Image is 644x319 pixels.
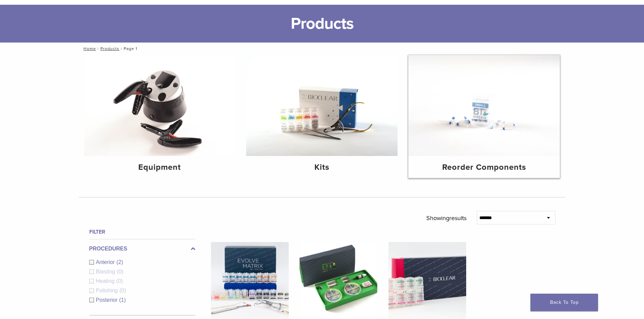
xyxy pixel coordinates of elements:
[116,278,123,284] span: (0)
[117,259,123,265] span: (2)
[89,245,195,253] label: Procedures
[408,55,560,156] img: Reorder Components
[246,55,398,156] img: Kits
[96,297,119,303] span: Posterior
[426,211,467,225] p: Showing results
[96,259,117,265] span: Anterior
[96,288,120,293] span: Polishing
[100,46,119,51] a: Products
[414,161,554,174] h4: Reorder Components
[90,161,230,174] h4: Equipment
[119,47,124,50] span: /
[84,55,236,178] a: Equipment
[96,278,116,284] span: Heating
[96,269,117,274] span: Blasting
[96,47,100,50] span: /
[81,46,96,51] a: Home
[79,43,566,55] nav: Page 1
[530,294,598,311] a: Back To Top
[89,228,195,236] h4: Filter
[408,55,560,178] a: Reorder Components
[119,297,126,303] span: (1)
[252,161,392,174] h4: Kits
[84,55,236,156] img: Equipment
[246,55,398,178] a: Kits
[119,288,126,293] span: (0)
[117,269,123,274] span: (0)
